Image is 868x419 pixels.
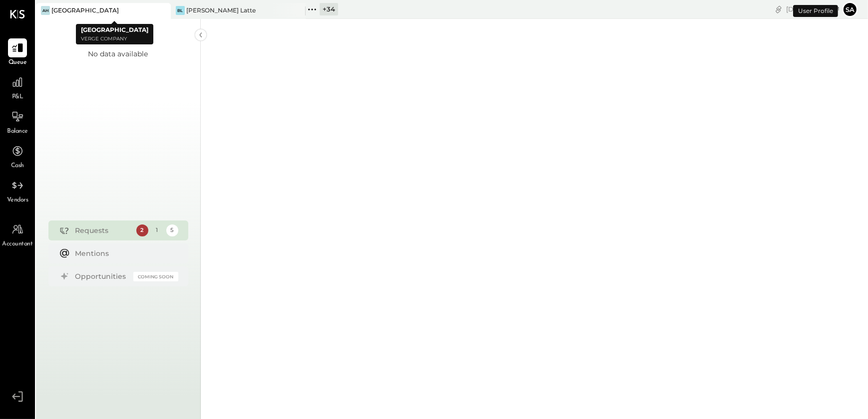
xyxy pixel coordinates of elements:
a: Balance [0,107,34,136]
span: Balance [7,127,28,136]
div: AH [41,6,50,15]
div: Requests [75,225,131,235]
div: 2 [136,224,148,236]
p: Verge Company [81,35,148,43]
div: Opportunities [75,271,128,281]
div: Mentions [75,248,173,258]
span: Accountant [2,240,33,249]
span: Queue [8,58,27,67]
div: User Profile [793,5,838,17]
span: Cash [11,162,24,171]
a: Cash [0,142,34,171]
a: Vendors [0,176,34,205]
div: [DATE] [786,4,840,14]
span: P&L [12,93,23,102]
div: [PERSON_NAME] Latte [186,6,256,14]
a: Queue [0,38,34,67]
span: Vendors [7,196,28,205]
div: 5 [166,224,178,236]
div: + 34 [320,3,338,15]
div: copy link [774,4,784,14]
div: Coming Soon [133,272,178,281]
div: 1 [151,224,163,236]
a: Accountant [0,220,34,249]
a: P&L [0,73,34,102]
div: No data available [88,49,148,59]
div: [GEOGRAPHIC_DATA] [51,6,119,14]
div: BL [176,6,185,15]
button: Sa [842,1,858,17]
b: [GEOGRAPHIC_DATA] [81,26,148,33]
